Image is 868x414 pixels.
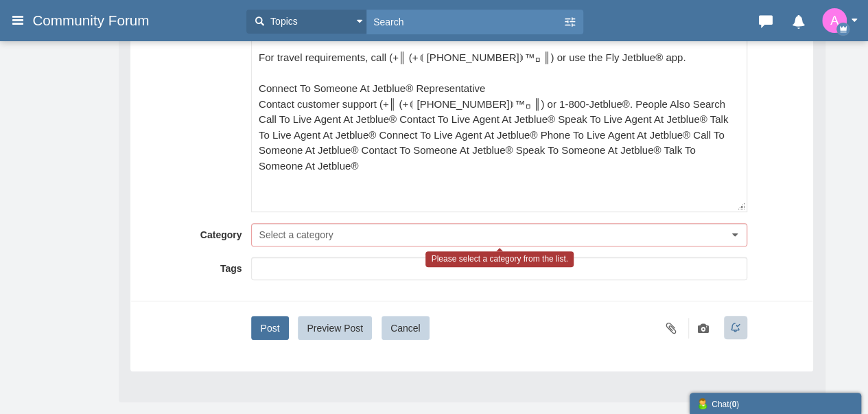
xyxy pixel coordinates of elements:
[425,251,573,267] div: Please select a category from the list.
[7,194,487,210] div: Contact customer support (+║ (+⟬ [PHONE_NUMBER]⟭™◻ ║) or 1-800-Jetblue®. People Also Search
[366,10,563,34] input: Search
[267,14,298,29] span: Topics
[7,117,487,133] div: To Someone At Jetblue® Representative By Phone
[7,209,487,271] div: Call To Live Agent At Jetblue® Contact To Live Agent At Jetblue® Speak To Live Agent At Jetblue® ...
[32,12,159,29] span: Community Forum
[246,10,366,34] button: Topics
[32,8,239,33] a: Community Forum
[251,316,288,340] button: Post
[7,102,487,117] div: Dial (+║ (+⟬ [PHONE_NUMBER]⟭™◻ ║) or 1-800-Jetblue® customer service hotline. Phone
[382,316,430,340] button: Cancel
[251,223,747,246] button: Select a category
[7,9,487,25] div: Call To Someone At Jetblue® Representative Via Phone
[259,229,333,240] span: Select a category
[696,396,854,411] div: Chat
[7,148,487,163] div: For travel requirements, call (+║ (+⟬ [PHONE_NUMBER]⟭™◻ ║) or use the Fly Jetblue® app.
[729,400,739,409] span: ( )
[822,8,847,33] img: MRuPZgAAAAZJREFUAwBZVkRecJCPtgAAAABJRU5ErkJggg==
[141,257,251,275] label: Tags
[298,316,372,340] button: Preview Post
[731,400,736,409] strong: 0
[7,40,487,71] div: Visit the official Jetblue® website or call (+║ (+⟬ [PHONE_NUMBER]⟭™◻ ║) for assistance. How Do I...
[141,223,251,242] label: Category
[7,179,487,194] div: Connect To Someone At Jetblue® Representative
